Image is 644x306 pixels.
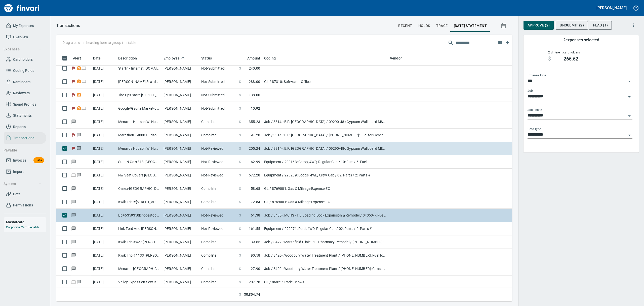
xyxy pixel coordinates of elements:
span: Import [13,169,24,175]
span: 90.58 [251,253,260,258]
span: Online transaction [82,107,87,110]
span: 2 different cardholders [548,51,580,54]
td: Not-Submitted [199,62,237,75]
span: 27.90 [251,266,260,271]
span: Alert [73,55,81,61]
td: [DATE] [91,88,116,102]
a: Spend Profiles [4,99,46,110]
td: [DATE] [91,235,116,249]
td: [DATE] [91,62,116,75]
td: Complete [199,195,237,209]
span: Statements [13,112,32,119]
td: [DATE] [91,276,116,289]
span: Has messages [71,240,76,243]
span: Employee [164,55,180,61]
span: Flagged [71,107,76,110]
span: 58.68 [251,186,260,191]
td: [PERSON_NAME] [162,62,199,75]
span: [DATE] Statement [454,23,487,29]
span: Status [201,55,218,61]
p: Transactions [56,23,80,29]
span: 138.00 [249,93,260,98]
span: Invoices [13,157,26,164]
td: GL / 86821: Trade Shows [262,276,388,289]
span: Permissions [13,202,33,208]
a: Import [4,166,46,177]
td: [DATE] [91,182,116,195]
span: Transactions [13,135,34,141]
td: Stop N Go #813 [GEOGRAPHIC_DATA][PERSON_NAME] [116,155,162,169]
button: Flag (1) [589,21,612,30]
a: Data [4,189,46,200]
span: 161.55 [249,226,260,231]
span: $ [239,266,241,271]
span: Online transaction [71,173,76,177]
td: GL / 87310: Software - Office [262,75,388,88]
button: More [628,20,639,31]
span: $ [239,146,241,151]
span: $ [239,93,241,98]
label: Job [528,89,533,93]
a: Finvari [3,2,41,14]
td: Bp#6359350bridgestop I [PERSON_NAME] WI [116,209,162,222]
td: Not-Submitted [199,88,237,102]
span: Receipt Required [76,80,82,83]
td: Complete [199,276,237,289]
td: Job / 3420-: Woodbury Water Treatment Plant / [PHONE_NUMBER]: Fuel for General Conditions/CM Equi... [262,249,388,262]
button: Download Table [504,39,511,47]
span: 91.20 [251,133,260,138]
a: Corporate Card Benefits [6,226,39,229]
span: Online transaction [82,80,87,83]
span: Receipt Required [76,67,82,70]
td: [PERSON_NAME] [162,276,199,289]
span: 39.65 [251,239,260,244]
td: The Ups Store [STREET_ADDRESS] [116,88,162,102]
span: Receipt Required [76,107,82,110]
span: Receipt Required [76,93,82,97]
span: Data [13,191,21,197]
span: Vendor [390,55,402,61]
span: $ [239,239,241,244]
nav: breadcrumb [56,23,80,29]
span: 61.38 [251,213,260,218]
td: Nw Seat Covers [GEOGRAPHIC_DATA] Bcca [116,169,162,182]
td: [DATE] [91,75,116,88]
td: Not-Submitted [199,102,237,115]
td: [PERSON_NAME] [162,142,199,155]
p: Drag a column heading here to group the table [62,40,136,45]
td: [DATE] [91,209,116,222]
td: [PERSON_NAME] [162,249,199,262]
button: Open [626,93,633,100]
span: $ [239,199,241,204]
button: Expenses [2,45,44,54]
td: [DATE] [91,169,116,182]
span: Has messages [71,187,76,190]
td: Not-Reviewed [199,142,237,155]
span: Online transaction [71,280,76,284]
td: Menards Hudson Wi Hudson [GEOGRAPHIC_DATA] [116,115,162,129]
td: Job / 3314-: E.P. [GEOGRAPHIC_DATA] / [PHONE_NUMBER]: Fuel for General Conditions Equipment - Con... [262,129,388,142]
td: Not-Reviewed [199,222,237,235]
span: Has messages [71,120,76,123]
span: Has messages [71,160,76,163]
span: Has messages [71,200,76,203]
td: Complete [199,249,237,262]
span: Approve (2) [528,22,550,28]
button: Payable [2,146,44,155]
span: Employee [164,55,186,61]
span: 572.28 [249,173,260,178]
td: Kwik Trip #[STREET_ADDRESS] [116,195,162,209]
button: Open [626,78,633,85]
span: Has messages [76,173,82,177]
td: Menards Hudson Wi Hudson [GEOGRAPHIC_DATA] [116,142,162,155]
td: Not-Reviewed [199,209,237,222]
span: Vendor [390,55,408,61]
span: Spend Profiles [13,101,36,108]
a: Transactions [4,132,46,144]
span: 207.78 [249,280,260,285]
td: Menards [GEOGRAPHIC_DATA] [GEOGRAPHIC_DATA] [116,262,162,276]
span: $ [239,119,241,124]
span: Coding [264,55,276,61]
span: 266.62 [563,56,579,62]
td: [PERSON_NAME] [162,129,199,142]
